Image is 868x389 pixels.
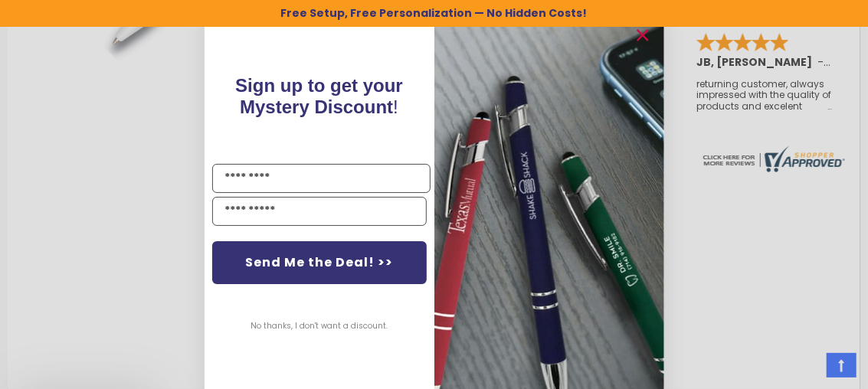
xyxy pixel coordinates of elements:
button: No thanks, I don't want a discount. [243,307,395,345]
iframe: Google Customer Reviews [742,348,868,389]
button: Close dialog [631,23,655,47]
span: Sign up to get your Mystery Discount [235,75,403,117]
button: Send Me the Deal! >> [212,241,427,284]
span: ! [235,75,403,117]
